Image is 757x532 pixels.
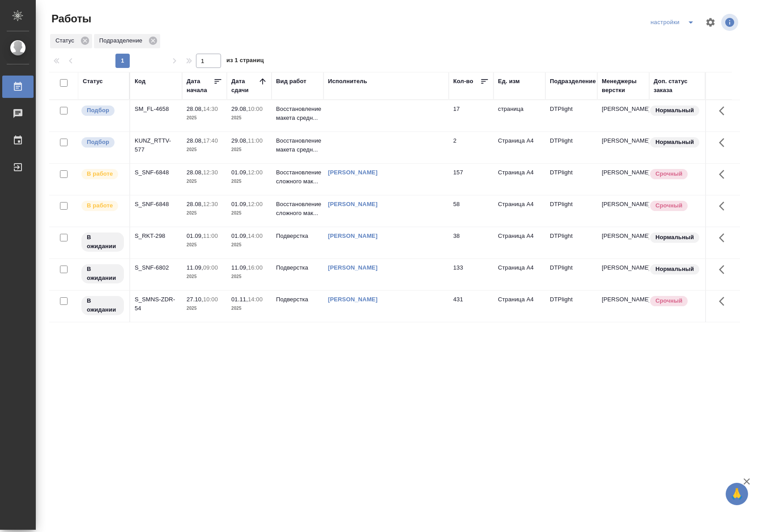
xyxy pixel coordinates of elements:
button: Здесь прячутся важные кнопки [714,291,735,312]
p: Нормальный [655,265,694,274]
button: 🙏 [726,483,748,505]
td: DTPlight [545,100,597,131]
p: 01.09, [231,232,248,239]
p: 10:00 [248,106,263,112]
p: 28.08, [187,106,203,112]
p: 28.08, [187,169,203,176]
button: Здесь прячутся важные кнопки [714,132,735,153]
div: S_SNF-6848 [135,200,178,209]
p: 2025 [231,145,267,154]
td: Страница А4 [493,195,545,227]
p: [PERSON_NAME] [602,263,645,272]
a: [PERSON_NAME] [328,264,378,271]
p: 2025 [187,114,222,122]
p: [PERSON_NAME] [602,232,645,241]
td: DTPlight [545,291,597,322]
div: Статус [50,34,92,48]
p: 2025 [231,272,267,281]
p: Восстановление макета средн... [276,136,319,154]
p: 11.09, [231,264,248,271]
p: Восстановление макета средн... [276,105,319,122]
div: Подразделение [94,34,160,48]
p: 27.10, [187,296,203,303]
div: split button [648,15,700,30]
p: Срочный [655,201,682,210]
td: Страница А4 [493,132,545,163]
div: Исполнитель назначен, приступать к работе пока рано [81,295,125,316]
p: 11:00 [203,232,218,239]
p: [PERSON_NAME] [602,200,645,209]
span: из 1 страниц [226,55,264,68]
p: [PERSON_NAME] [602,168,645,177]
p: 2025 [187,145,222,154]
p: 28.08, [187,201,203,207]
div: Ед. изм [498,77,520,86]
p: 2025 [187,304,222,313]
div: Исполнитель назначен, приступать к работе пока рано [81,263,125,284]
p: Подбор [87,138,109,147]
p: [PERSON_NAME] [602,105,645,114]
p: [PERSON_NAME] [602,295,645,304]
div: Исполнитель [328,77,367,86]
p: 2025 [231,304,267,313]
div: S_RKT-298 [135,232,178,241]
div: Дата сдачи [231,77,258,95]
p: В ожидании [87,265,119,283]
p: 11.09, [187,264,203,271]
p: Нормальный [655,138,694,147]
p: 2025 [187,241,222,249]
div: Исполнитель назначен, приступать к работе пока рано [81,232,125,253]
td: DTPlight [545,132,597,163]
div: Менеджеры верстки [602,77,645,95]
td: Страница А4 [493,291,545,322]
p: Подверстка [276,295,319,304]
p: 10:00 [203,296,218,303]
td: DTPlight [545,195,597,227]
span: 🙏 [729,485,744,503]
span: Посмотреть информацию [721,14,740,31]
p: Срочный [655,296,682,305]
p: 2025 [187,209,222,218]
button: Здесь прячутся важные кнопки [714,259,735,280]
p: В работе [87,201,113,210]
a: [PERSON_NAME] [328,232,378,239]
p: В ожидании [87,296,119,314]
p: 2025 [231,209,267,218]
p: 01.11, [231,296,248,303]
div: Можно подбирать исполнителей [81,105,125,117]
div: Код [135,77,145,86]
a: [PERSON_NAME] [328,169,378,176]
p: 14:00 [248,232,263,239]
span: Настроить таблицу [700,12,721,33]
p: 2025 [231,177,267,186]
div: S_SMNS-ZDR-54 [135,295,178,313]
p: 11:00 [248,137,263,144]
td: 133 [449,259,493,290]
p: 2025 [187,177,222,186]
p: В работе [87,169,113,178]
p: 16:00 [248,264,263,271]
div: Исполнитель выполняет работу [81,200,125,212]
div: S_SNF-6802 [135,263,178,272]
p: Подверстка [276,263,319,272]
td: Страница А4 [493,164,545,195]
div: Вид работ [276,77,306,86]
div: KUNZ_RTTV-577 [135,136,178,154]
p: 14:00 [248,296,263,303]
p: Подразделение [99,36,145,45]
p: В ожидании [87,233,119,251]
td: 17 [449,100,493,131]
td: Страница А4 [493,259,545,290]
td: 58 [449,195,493,227]
div: Подразделение [550,77,596,86]
p: 29.08, [231,106,248,112]
div: Исполнитель выполняет работу [81,168,125,180]
p: 29.08, [231,137,248,144]
div: SM_FL-4658 [135,105,178,114]
p: 2025 [231,241,267,249]
td: 38 [449,227,493,258]
p: 12:00 [248,201,263,207]
div: S_SNF-6848 [135,168,178,177]
p: Нормальный [655,233,694,242]
button: Здесь прячутся важные кнопки [714,100,735,122]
